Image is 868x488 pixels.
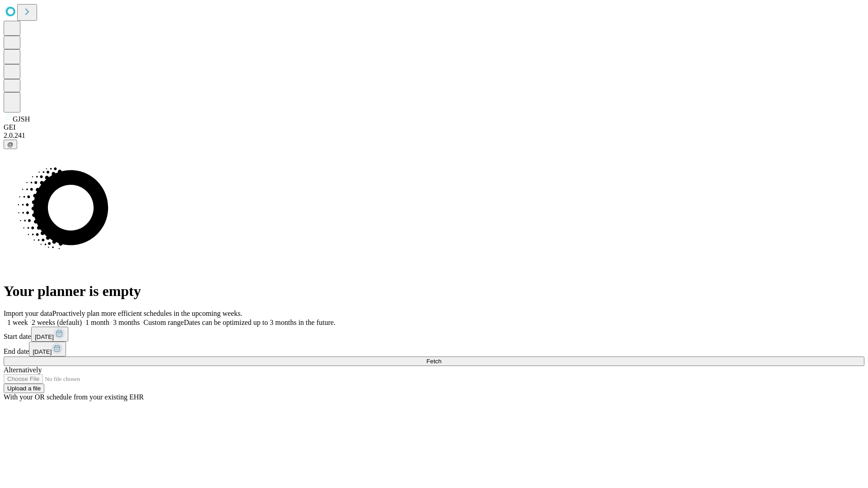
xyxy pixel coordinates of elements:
span: Fetch [426,358,441,365]
button: @ [4,140,17,149]
span: 3 months [113,319,140,326]
span: [DATE] [33,348,52,355]
div: Start date [4,327,864,342]
button: Fetch [4,357,864,366]
div: 2.0.241 [4,131,864,140]
span: Custom range [143,319,184,326]
span: 1 month [85,319,109,326]
span: [DATE] [35,333,54,340]
button: [DATE] [31,327,68,342]
span: @ [7,141,14,148]
button: [DATE] [29,342,66,357]
div: End date [4,342,864,357]
span: Proactively plan more efficient schedules in the upcoming weeks. [52,310,242,317]
button: Upload a file [4,384,44,393]
div: GEI [4,123,864,131]
span: 1 week [7,319,28,326]
span: With your OR schedule from your existing EHR [4,393,144,401]
h1: Your planner is empty [4,283,864,300]
span: Import your data [4,310,52,317]
span: GJSH [13,115,30,123]
span: 2 weeks (default) [32,319,82,326]
span: Dates can be optimized up to 3 months in the future. [184,319,335,326]
span: Alternatively [4,366,42,374]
